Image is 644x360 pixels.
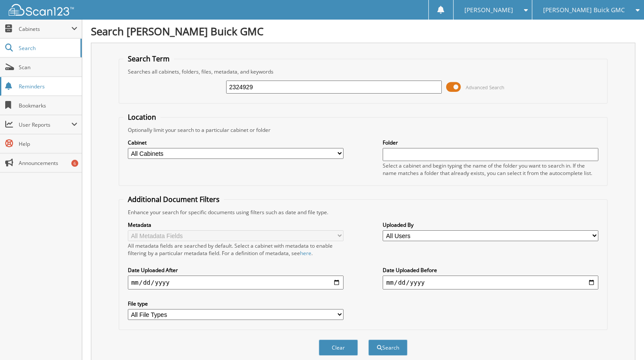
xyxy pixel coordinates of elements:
span: Search [19,44,76,52]
span: Reminders [19,83,77,90]
legend: Search Term [123,54,174,64]
input: end [383,276,598,289]
label: Uploaded By [383,221,598,229]
label: File type [128,300,344,307]
span: Announcements [19,159,77,167]
label: Date Uploaded Before [383,266,598,274]
img: scan123-logo-white.svg [9,4,74,16]
button: Clear [319,340,358,356]
button: Search [368,340,407,356]
input: start [128,276,344,289]
h1: Search [PERSON_NAME] Buick GMC [91,24,635,38]
span: User Reports [19,121,71,128]
div: Enhance your search for specific documents using filters such as date and file type. [123,209,603,216]
label: Metadata [128,221,344,229]
label: Date Uploaded After [128,266,344,274]
label: Folder [383,139,598,146]
span: Cabinets [19,25,71,33]
span: Bookmarks [19,102,77,109]
span: Scan [19,64,77,71]
span: Advanced Search [466,84,504,91]
span: Help [19,140,77,148]
legend: Additional Document Filters [123,195,224,204]
span: [PERSON_NAME] [464,7,513,13]
a: here [300,249,311,257]
div: Optionally limit your search to a particular cabinet or folder [123,126,603,134]
iframe: Chat Widget [601,318,644,360]
div: Searches all cabinets, folders, files, metadata, and keywords [123,68,603,75]
span: [PERSON_NAME] Buick GMC [543,7,625,13]
div: 6 [71,160,78,167]
legend: Location [123,112,160,122]
div: Select a cabinet and begin typing the name of the folder you want to search in. If the name match... [383,162,598,177]
div: All metadata fields are searched by default. Select a cabinet with metadata to enable filtering b... [128,242,344,257]
label: Cabinet [128,139,344,146]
